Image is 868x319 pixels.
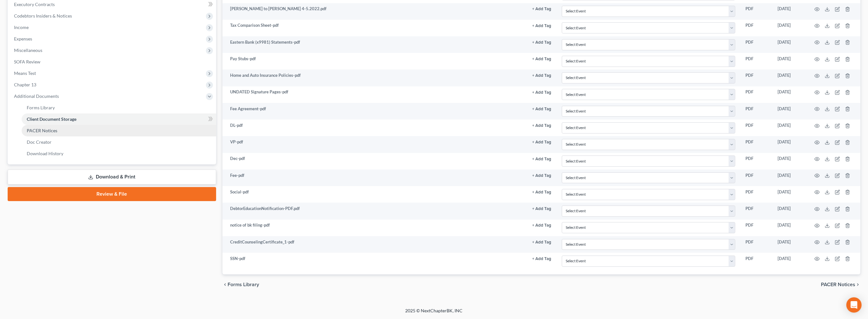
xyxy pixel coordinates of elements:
a: Client Document Storage [22,113,216,125]
a: Doc Creator [22,136,216,148]
button: + Add Tag [533,7,552,11]
div: Open Intercom Messenger [846,297,862,313]
td: PDF [740,20,773,36]
a: + Add Tag [533,222,552,228]
a: Review & File [8,187,216,201]
td: PDF [740,220,773,236]
a: + Add Tag [533,72,552,78]
td: Tax Comparison Sheet-pdf [222,20,527,36]
td: DL-pdf [222,120,527,136]
a: + Add Tag [533,22,552,28]
button: + Add Tag [533,157,552,161]
td: PDF [740,69,773,86]
span: Executory Contracts [14,2,55,7]
td: PDF [740,236,773,253]
div: 2025 © NextChapterBK, INC [253,308,616,319]
td: DebtorEducationNotification-PDF.pdf [222,203,527,219]
span: Doc Creator [27,139,52,145]
span: Codebtors Insiders & Notices [14,13,72,18]
td: [DATE] [773,170,807,186]
a: + Add Tag [533,6,552,12]
td: PDF [740,253,773,269]
td: [DATE] [773,53,807,69]
button: + Add Tag [533,91,552,95]
button: + Add Tag [533,140,552,144]
td: PDF [740,170,773,186]
button: + Add Tag [533,74,552,78]
a: + Add Tag [533,89,552,95]
a: + Add Tag [533,39,552,45]
td: PDF [740,53,773,69]
span: PACER Notices [821,282,855,287]
button: + Add Tag [533,174,552,178]
td: PDF [740,86,773,103]
span: Means Test [14,70,36,76]
a: + Add Tag [533,122,552,128]
td: [DATE] [773,103,807,120]
a: Forms Library [22,102,216,113]
button: + Add Tag [533,124,552,128]
td: Eastern Bank (x9981) Statements-pdf [222,36,527,53]
td: [DATE] [773,186,807,203]
td: Dec-pdf [222,153,527,170]
button: + Add Tag [533,240,552,244]
td: [DATE] [773,120,807,136]
button: + Add Tag [533,24,552,28]
span: Download History [27,151,63,156]
button: chevron_left Forms Library [222,282,259,287]
button: + Add Tag [533,57,552,61]
a: + Add Tag [533,189,552,195]
a: + Add Tag [533,256,552,262]
button: + Add Tag [533,40,552,45]
td: [DATE] [773,203,807,219]
a: SOFA Review [9,56,216,68]
a: Download History [22,148,216,159]
a: + Add Tag [533,206,552,212]
a: + Add Tag [533,239,552,245]
a: PACER Notices [22,125,216,136]
td: Fee-pdf [222,170,527,186]
td: PDF [740,203,773,219]
span: PACER Notices [27,128,57,133]
span: Chapter 13 [14,82,36,87]
td: CreditCounselingCertificate_1-pdf [222,236,527,253]
td: [DATE] [773,69,807,86]
a: + Add Tag [533,172,552,178]
button: + Add Tag [533,223,552,228]
td: UNDATED Signature Pages-pdf [222,86,527,103]
a: + Add Tag [533,139,552,145]
td: notice of bk filing-pdf [222,220,527,236]
td: PDF [740,103,773,120]
button: + Add Tag [533,107,552,111]
td: [DATE] [773,220,807,236]
span: Additional Documents [14,93,59,99]
a: + Add Tag [533,56,552,62]
span: Miscellaneous [14,47,42,53]
span: Forms Library [228,282,259,287]
td: [DATE] [773,153,807,170]
td: SSN-pdf [222,253,527,269]
td: PDF [740,186,773,203]
a: + Add Tag [533,106,552,112]
td: Fee Agreement-pdf [222,103,527,120]
i: chevron_right [855,282,860,287]
button: + Add Tag [533,207,552,211]
td: [DATE] [773,236,807,253]
td: PDF [740,120,773,136]
button: + Add Tag [533,257,552,261]
span: SOFA Review [14,59,40,64]
td: PDF [740,153,773,170]
td: [PERSON_NAME] to [PERSON_NAME] 4-5.2022.pdf [222,3,527,20]
button: + Add Tag [533,190,552,194]
a: + Add Tag [533,156,552,162]
span: Client Document Storage [27,116,76,122]
span: Income [14,25,29,30]
td: PDF [740,36,773,53]
span: Forms Library [27,105,55,110]
td: Social-pdf [222,186,527,203]
td: [DATE] [773,86,807,103]
td: Home and Auto Insurance Policies-pdf [222,69,527,86]
td: [DATE] [773,36,807,53]
td: [DATE] [773,253,807,269]
td: [DATE] [773,3,807,20]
